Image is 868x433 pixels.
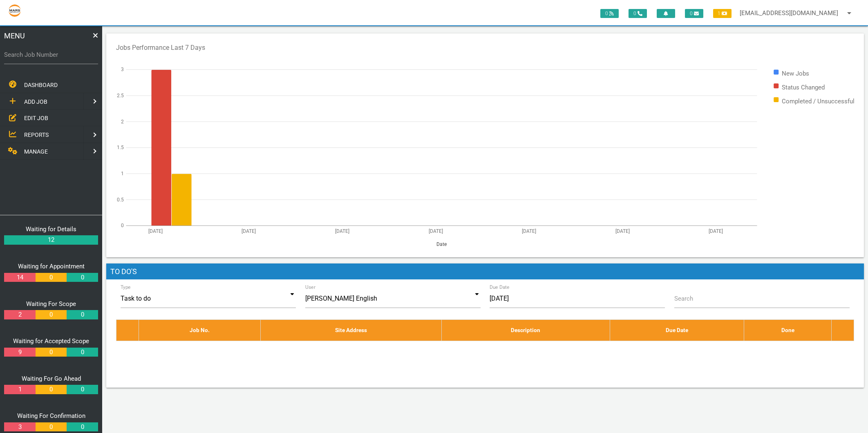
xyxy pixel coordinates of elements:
[13,337,89,345] a: Waiting for Accepted Scope
[4,273,35,282] a: 14
[685,9,703,18] span: 0
[782,97,855,105] text: Completed / Unsuccessful
[674,294,693,304] label: Search
[4,235,98,245] a: 12
[121,171,124,176] text: 1
[709,228,723,234] text: [DATE]
[148,228,163,234] text: [DATE]
[4,30,25,41] span: MENU
[117,93,124,98] text: 2.5
[242,228,256,234] text: [DATE]
[441,320,610,341] th: Description
[261,320,442,341] th: Site Address
[335,228,349,234] text: [DATE]
[24,115,48,121] span: EDIT JOB
[600,9,619,18] span: 0
[4,348,35,357] a: 9
[629,9,647,18] span: 0
[121,283,131,291] label: Type
[116,43,205,51] text: Jobs Performance Last 7 Days
[24,132,49,138] span: REPORTS
[522,228,536,234] text: [DATE]
[4,385,35,394] a: 1
[67,310,98,319] a: 0
[744,320,832,341] th: Done
[117,196,124,202] text: 0.5
[22,375,81,382] a: Waiting For Go Ahead
[436,241,447,247] text: Date
[121,118,124,124] text: 2
[36,385,67,394] a: 0
[18,263,85,270] a: Waiting for Appointment
[121,67,124,72] text: 3
[67,385,98,394] a: 0
[36,348,67,357] a: 0
[36,273,67,282] a: 0
[36,422,67,432] a: 0
[782,83,825,91] text: Status Changed
[429,228,443,234] text: [DATE]
[24,82,58,88] span: DASHBOARD
[24,98,47,105] span: ADD JOB
[4,310,35,319] a: 2
[782,69,809,77] text: New Jobs
[67,348,98,357] a: 0
[117,145,124,150] text: 1.5
[139,320,260,341] th: Job No.
[8,4,21,17] img: s3file
[615,228,630,234] text: [DATE]
[17,412,85,420] a: Waiting For Confirmation
[121,223,124,228] text: 0
[713,9,732,18] span: 1
[4,50,98,60] label: Search Job Number
[36,310,67,319] a: 0
[490,283,510,291] label: Due Date
[305,283,315,291] label: User
[106,263,864,280] h1: To Do's
[67,422,98,432] a: 0
[67,273,98,282] a: 0
[4,422,35,432] a: 3
[26,225,76,233] a: Waiting for Details
[26,300,76,308] a: Waiting For Scope
[610,320,744,341] th: Due Date
[24,148,48,155] span: MANAGE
